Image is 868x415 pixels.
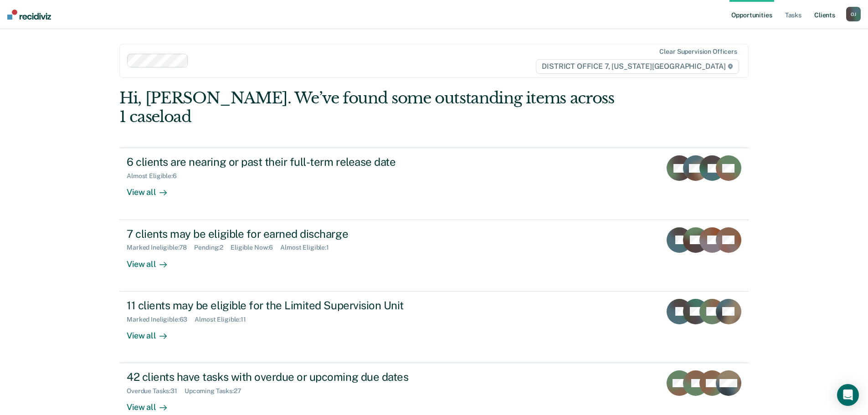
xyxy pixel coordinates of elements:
[127,387,185,395] div: Overdue Tasks : 31
[127,395,178,413] div: View all
[127,316,195,323] div: Marked Ineligible : 63
[127,370,447,384] div: 42 clients have tasks with overdue or upcoming due dates
[119,148,749,220] a: 6 clients are nearing or past their full-term release dateAlmost Eligible:6View all
[7,10,51,20] img: Recidiviz
[127,155,447,169] div: 6 clients are nearing or past their full-term release date
[119,89,623,126] div: Hi, [PERSON_NAME]. We’ve found some outstanding items across 1 caseload
[127,323,178,341] div: View all
[231,244,280,251] div: Eligible Now : 6
[127,299,447,312] div: 11 clients may be eligible for the Limited Supervision Unit
[837,384,859,406] div: Open Intercom Messenger
[127,172,184,180] div: Almost Eligible : 6
[119,292,749,363] a: 11 clients may be eligible for the Limited Supervision UnitMarked Ineligible:63Almost Eligible:11...
[119,220,749,292] a: 7 clients may be eligible for earned dischargeMarked Ineligible:78Pending:2Eligible Now:6Almost E...
[846,7,861,21] div: O J
[127,244,194,251] div: Marked Ineligible : 78
[127,180,178,198] div: View all
[846,7,861,21] button: OJ
[127,227,447,241] div: 7 clients may be eligible for earned discharge
[536,59,739,74] span: DISTRICT OFFICE 7, [US_STATE][GEOGRAPHIC_DATA]
[659,48,737,56] div: Clear supervision officers
[127,251,178,269] div: View all
[194,244,231,251] div: Pending : 2
[185,387,249,395] div: Upcoming Tasks : 27
[195,316,253,323] div: Almost Eligible : 11
[280,244,336,251] div: Almost Eligible : 1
